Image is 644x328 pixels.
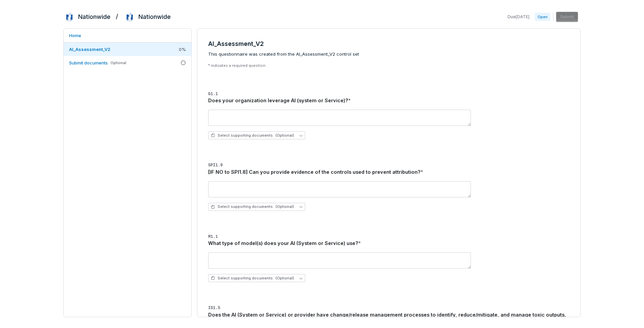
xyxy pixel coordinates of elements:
[208,235,218,239] span: M1.1
[110,60,126,65] span: Optional
[64,56,191,70] a: Submit documentsOptional
[535,13,550,21] span: Open
[208,311,570,326] div: Does the AI (System or Service) or provider have change/release management processes to identify,...
[276,204,294,209] span: (Optional)
[138,12,171,21] h2: Nationwide
[64,43,191,56] a: AI_Assessment_V20%
[208,97,570,104] div: Does your organization leverage AI (system or Service)?
[208,240,570,247] div: What type of model(s) does your AI (System or Service) use?
[208,168,570,176] div: [IF NO to SPI1.8] Can you provide evidence of the controls used to prevent attribution?
[69,60,108,65] span: Submit documents
[208,92,218,97] span: G1.1
[208,163,223,168] span: SPI1.9
[276,133,294,138] span: (Optional)
[508,14,529,20] span: Due [DATE]
[69,47,110,52] span: AI_Assessment_V2
[276,276,294,281] span: (Optional)
[211,276,294,281] span: Select supporting documents
[211,133,294,138] span: Select supporting documents
[208,51,570,58] span: This questionnaire was created from the AI_Assessment_V2 control set
[64,29,191,42] a: Home
[211,204,294,209] span: Select supporting documents
[208,63,570,68] p: * indicates a required question
[179,46,186,52] span: 0 %
[116,11,118,21] h2: /
[208,39,570,48] h3: AI_Assessment_V2
[78,12,110,21] h2: Nationwide
[208,306,220,310] span: IS1.5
